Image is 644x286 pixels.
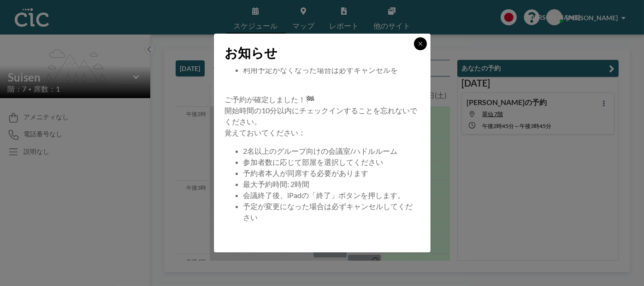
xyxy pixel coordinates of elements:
[243,202,413,222] font: 予定が変更になった場合は必ずキャンセルしてください
[225,106,418,126] font: 開始時間の10分以内にチェックインすることを忘れないでください。
[243,65,398,74] font: 利用予定がなくなった場合は必ずキャンセルを
[243,169,369,177] font: 予約者本人が同席する必要があります
[243,146,398,155] font: 2名以上のグループ向けの会議室/ハドルルーム
[225,128,306,137] font: 覚えておいてください：
[243,191,405,199] font: 会議終了後、iPadの「終了」ボタンを押します。
[243,180,310,188] font: 最大予約時間: 2時間
[243,158,384,166] font: 参加者数に応じて部屋を選択してください
[225,45,278,60] font: お知らせ
[225,95,315,104] font: ご予約が確定しました！🏁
